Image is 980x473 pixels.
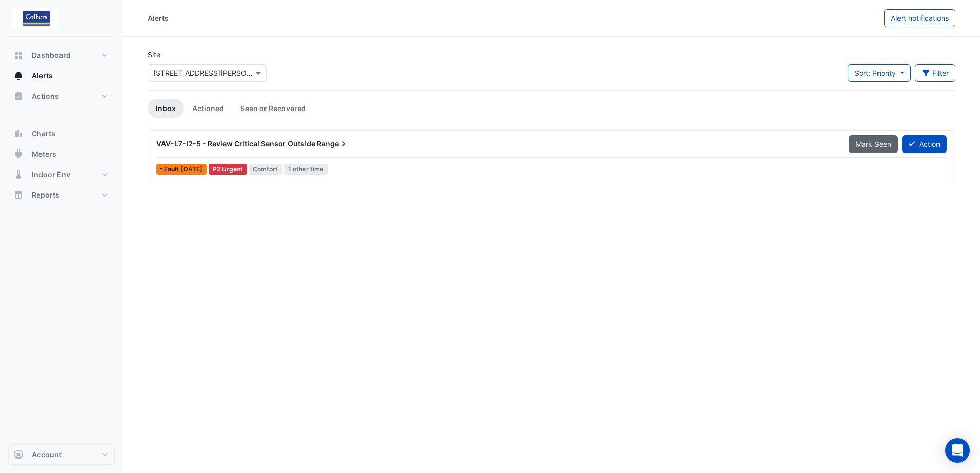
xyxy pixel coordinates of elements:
[32,169,70,180] span: Indoor Env
[848,64,911,82] button: Sort: Priority
[32,149,56,159] span: Meters
[164,166,181,173] span: Fault
[8,164,115,185] button: Indoor Env
[13,169,24,180] app-icon: Indoor Env
[13,128,24,139] app-icon: Charts
[181,165,202,173] span: Fri 12-Sep-2025 14:00 AEST
[184,99,232,118] a: Actioned
[148,49,160,60] label: Site
[13,71,24,81] app-icon: Alerts
[891,14,949,23] span: Alert notifications
[148,13,169,24] div: Alerts
[8,144,115,164] button: Meters
[13,91,24,101] app-icon: Actions
[902,135,947,153] button: Action
[8,45,115,66] button: Dashboard
[32,128,55,139] span: Charts
[284,164,328,175] span: 1 other time
[13,149,24,159] app-icon: Meters
[884,9,955,27] button: Alert notifications
[8,86,115,106] button: Actions
[249,164,282,175] span: Comfort
[8,66,115,86] button: Alerts
[915,64,956,82] button: Filter
[32,71,53,81] span: Alerts
[232,99,314,118] a: Seen or Recovered
[148,99,184,118] a: Inbox
[13,50,24,60] app-icon: Dashboard
[849,135,898,153] button: Mark Seen
[8,444,115,465] button: Account
[209,164,247,175] div: P2 Urgent
[8,185,115,205] button: Reports
[156,139,315,148] span: VAV-L7-I2-5 - Review Critical Sensor Outside
[32,190,59,200] span: Reports
[32,50,71,60] span: Dashboard
[945,438,970,463] div: Open Intercom Messenger
[32,449,62,460] span: Account
[13,190,24,200] app-icon: Reports
[12,8,58,29] img: Company Logo
[317,139,349,149] span: Range
[854,69,896,77] span: Sort: Priority
[32,91,59,101] span: Actions
[855,140,891,148] span: Mark Seen
[8,123,115,144] button: Charts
